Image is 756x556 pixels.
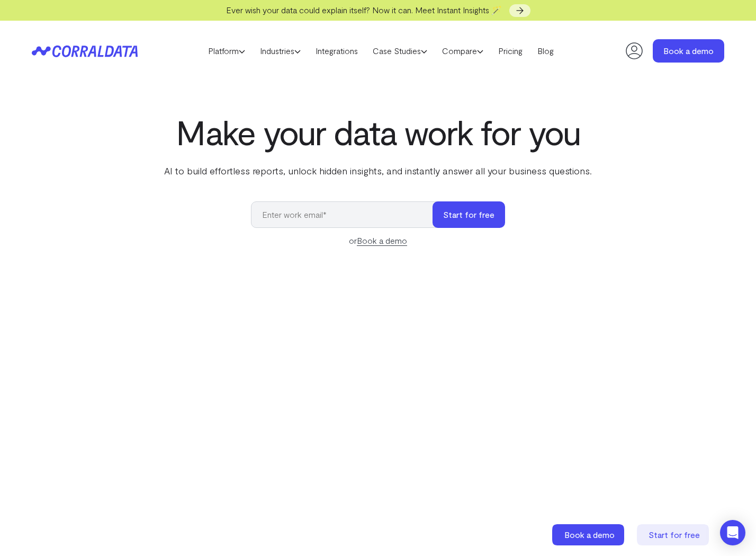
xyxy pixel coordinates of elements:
a: Case Studies [365,43,435,59]
span: Book a demo [564,529,615,540]
a: Industries [253,43,308,59]
a: Blog [530,43,561,59]
h1: Make your data work for you [162,113,594,151]
span: Ever wish your data could explain itself? Now it can. Meet Instant Insights 🪄 [226,5,502,15]
a: Pricing [491,43,530,59]
a: Platform [201,43,253,59]
a: Compare [435,43,491,59]
input: Enter work email* [251,201,443,228]
a: Book a demo [357,235,407,246]
a: Start for free [637,524,711,545]
span: Start for free [649,529,700,540]
a: Book a demo [552,524,626,545]
button: Start for free [433,201,505,228]
div: Open Intercom Messenger [720,520,745,545]
div: or [251,234,505,247]
p: AI to build effortless reports, unlock hidden insights, and instantly answer all your business qu... [162,164,594,178]
a: Integrations [308,43,365,59]
a: Book a demo [653,39,724,63]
